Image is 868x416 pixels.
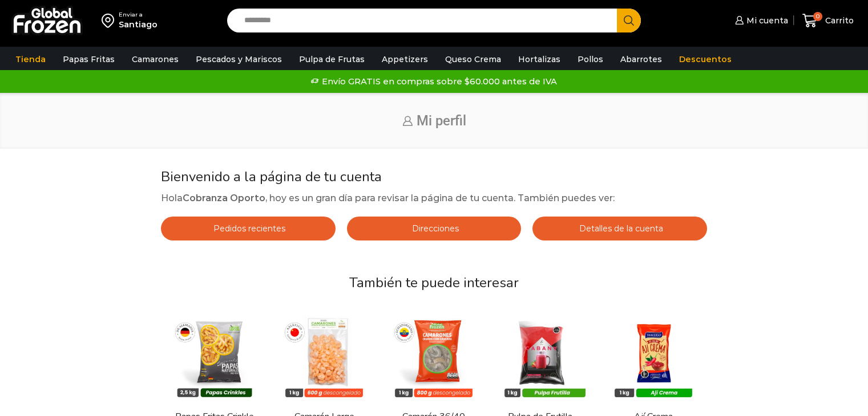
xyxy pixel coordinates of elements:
span: Detalles de la cuenta [576,223,663,234]
a: Pollos [572,48,609,70]
a: Hortalizas [512,48,566,70]
a: Queso Crema [439,48,507,70]
p: Hola , hoy es un gran día para revisar la página de tu cuenta. También puedes ver: [161,191,707,206]
div: Santiago [119,19,158,30]
span: Pedidos recientes [211,223,285,234]
span: Direcciones [409,223,459,234]
span: Mi perfil [417,113,466,129]
a: Pedidos recientes [161,217,336,240]
a: Detalles de la cuenta [532,217,707,240]
a: Appetizers [376,48,434,70]
a: Pulpa de Frutas [293,48,370,70]
div: Enviar a [119,11,158,19]
img: address-field-icon.svg [102,11,119,30]
a: Pescados y Mariscos [190,48,288,70]
a: Camarones [126,48,184,70]
span: También te puede interesar [349,274,519,292]
span: Carrito [822,15,854,26]
a: Tienda [10,48,51,70]
a: Direcciones [347,217,522,240]
a: Abarrotes [615,48,668,70]
a: 0 Carrito [800,7,857,34]
span: Mi cuenta [744,15,788,26]
button: Search button [617,9,641,32]
a: Descuentos [673,48,737,70]
a: Papas Fritas [57,48,120,70]
strong: Cobranza Oporto [183,193,265,203]
a: Mi cuenta [732,9,788,32]
span: 0 [813,12,822,21]
span: Bienvenido a la página de tu cuenta [161,168,382,186]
